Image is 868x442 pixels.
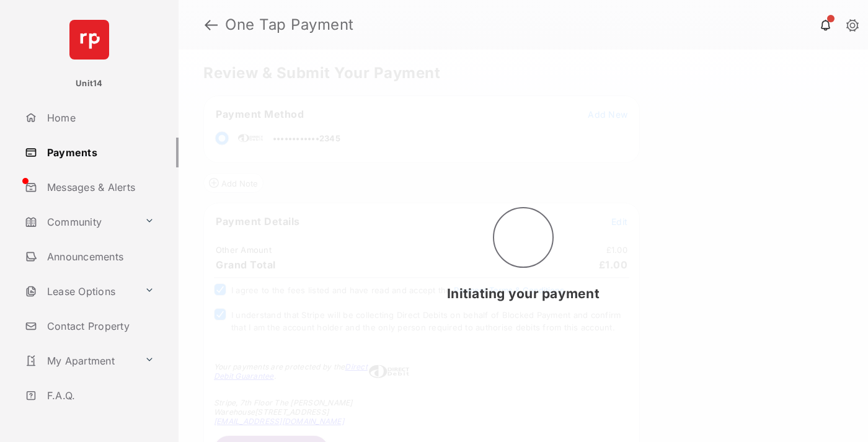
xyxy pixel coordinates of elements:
[20,242,179,272] a: Announcements
[20,207,139,237] a: Community
[20,346,139,376] a: My Apartment
[225,17,354,32] strong: One Tap Payment
[20,138,179,167] a: Payments
[76,77,103,90] p: Unit14
[20,103,179,133] a: Home
[20,311,179,341] a: Contact Property
[20,172,179,202] a: Messages & Alerts
[20,276,139,306] a: Lease Options
[20,381,179,410] a: F.A.Q.
[69,20,109,60] img: svg+xml;base64,PHN2ZyB4bWxucz0iaHR0cDovL3d3dy53My5vcmcvMjAwMC9zdmciIHdpZHRoPSI2NCIgaGVpZ2h0PSI2NC...
[447,286,600,301] span: Initiating your payment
